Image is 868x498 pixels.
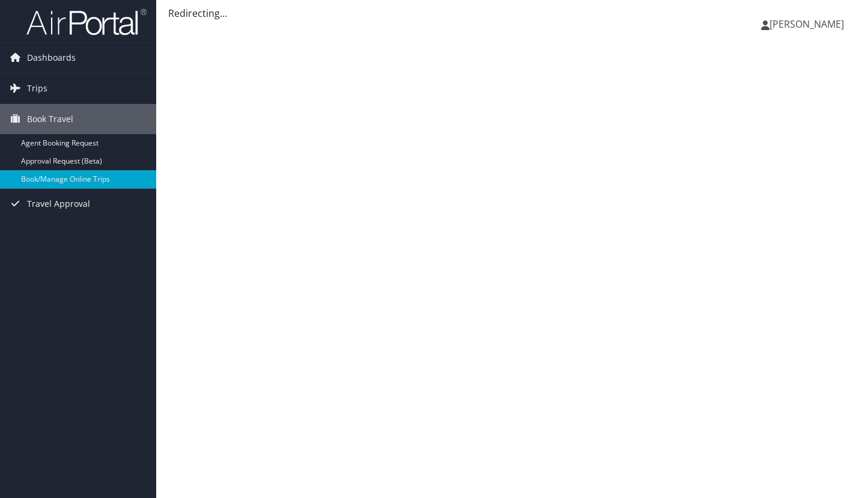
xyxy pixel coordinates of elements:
div: Redirecting... [168,6,856,20]
span: Book Travel [27,104,73,134]
img: airportal-logo.png [26,8,147,36]
span: Trips [27,73,47,103]
span: Dashboards [27,43,76,73]
a: [PERSON_NAME] [761,6,856,42]
span: [PERSON_NAME] [769,17,844,31]
span: Travel Approval [27,189,90,219]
